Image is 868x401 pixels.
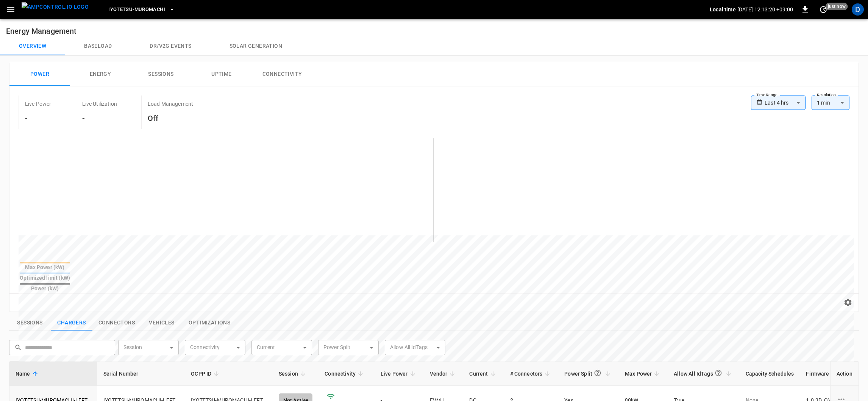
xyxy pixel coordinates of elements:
[806,369,859,378] span: Firmware Version
[279,369,308,378] span: Session
[710,6,736,13] p: Local time
[826,3,848,10] span: just now
[852,3,864,16] div: profile-icon
[817,92,836,98] label: Resolution
[430,369,457,378] span: Vendor
[830,362,859,386] th: Action
[65,37,131,55] button: Baseload
[82,100,117,108] p: Live Utilization
[469,369,498,378] span: Current
[82,112,117,124] h6: -
[325,369,365,378] span: Connectivity
[25,112,52,124] h6: -
[51,315,92,331] button: show latest charge points
[737,6,793,13] p: [DATE] 12:13:20 +09:00
[148,112,193,124] h6: Off
[16,369,40,378] span: Name
[252,62,312,86] button: Connectivity
[131,62,191,86] button: Sessions
[510,369,553,378] span: # Connectors
[564,366,613,381] span: Power Split
[70,62,131,86] button: Energy
[9,62,70,86] button: Power
[25,100,52,108] p: Live Power
[108,5,165,14] span: Iyotetsu-Muromachi
[141,315,183,331] button: show latest vehicles
[191,369,221,378] span: OCPP ID
[22,2,89,12] img: ampcontrol.io logo
[812,96,849,110] div: 1 min
[131,37,210,55] button: Dr/V2G events
[105,2,178,17] button: Iyotetsu-Muromachi
[740,362,800,386] th: Capacity Schedules
[92,315,141,331] button: show latest connectors
[817,3,829,16] button: set refresh interval
[97,362,185,386] th: Serial Number
[756,92,777,98] label: Time Range
[625,369,662,378] span: Max Power
[381,369,418,378] span: Live Power
[211,37,301,55] button: Solar generation
[674,366,733,381] span: Allow All IdTags
[191,62,252,86] button: Uptime
[183,315,236,331] button: show latest optimizations
[765,96,806,110] div: Last 4 hrs
[9,315,51,331] button: show latest sessions
[148,100,193,108] p: Load Management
